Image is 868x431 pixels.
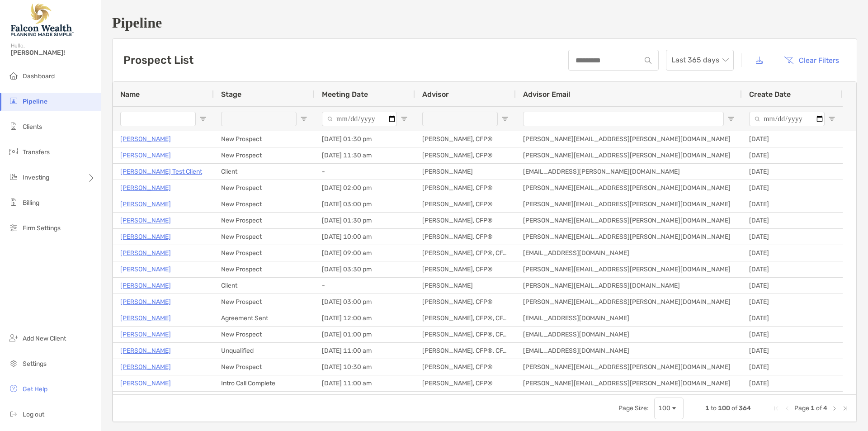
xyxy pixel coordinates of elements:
[23,72,55,80] span: Dashboard
[516,245,742,261] div: [EMAIL_ADDRESS][DOMAIN_NAME]
[742,196,843,212] div: [DATE]
[516,327,742,342] div: [EMAIL_ADDRESS][DOMAIN_NAME]
[516,164,742,180] div: [EMAIL_ADDRESS][PERSON_NAME][DOMAIN_NAME]
[618,404,649,412] div: Page Size:
[120,394,171,405] a: [PERSON_NAME]
[516,278,742,294] div: [PERSON_NAME][EMAIL_ADDRESS][DOMAIN_NAME]
[315,278,415,294] div: -
[8,408,19,419] img: logout icon
[749,90,791,99] span: Create Date
[214,327,315,342] div: New Prospect
[523,112,724,126] input: Advisor Email Filter Input
[742,164,843,180] div: [DATE]
[300,115,307,123] button: Open Filter Menu
[742,327,843,342] div: [DATE]
[516,229,742,245] div: [PERSON_NAME][EMAIL_ADDRESS][PERSON_NAME][DOMAIN_NAME]
[739,404,751,412] span: 364
[11,49,95,57] span: [PERSON_NAME]!
[422,90,449,99] span: Advisor
[120,345,171,356] a: [PERSON_NAME]
[415,245,516,261] div: [PERSON_NAME], CFP®, CFA®
[811,404,815,412] span: 1
[120,150,171,161] a: [PERSON_NAME]
[415,164,516,180] div: [PERSON_NAME]
[120,378,171,389] a: [PERSON_NAME]
[516,131,742,147] div: [PERSON_NAME][EMAIL_ADDRESS][PERSON_NAME][DOMAIN_NAME]
[415,375,516,391] div: [PERSON_NAME], CFP®
[415,392,516,407] div: [PERSON_NAME], CFP®
[315,180,415,196] div: [DATE] 02:00 pm
[120,199,171,210] a: [PERSON_NAME]
[214,261,315,277] div: New Prospect
[842,405,849,412] div: Last Page
[415,131,516,147] div: [PERSON_NAME], CFP®
[783,405,791,412] div: Previous Page
[523,90,570,99] span: Advisor Email
[214,343,315,359] div: Unqualified
[415,261,516,277] div: [PERSON_NAME], CFP®
[516,180,742,196] div: [PERSON_NAME][EMAIL_ADDRESS][PERSON_NAME][DOMAIN_NAME]
[322,112,397,126] input: Meeting Date Filter Input
[120,166,202,177] p: [PERSON_NAME] Test Client
[214,278,315,294] div: Client
[315,343,415,359] div: [DATE] 11:00 am
[120,231,171,242] a: [PERSON_NAME]
[120,133,171,145] a: [PERSON_NAME]
[23,123,42,131] span: Clients
[8,197,19,208] img: billing icon
[315,164,415,180] div: -
[516,375,742,391] div: [PERSON_NAME][EMAIL_ADDRESS][PERSON_NAME][DOMAIN_NAME]
[731,404,737,412] span: of
[23,148,50,156] span: Transfers
[199,115,207,123] button: Open Filter Menu
[315,375,415,391] div: [DATE] 11:00 am
[8,146,19,157] img: transfers icon
[23,385,47,393] span: Get Help
[315,392,415,407] div: [DATE] 12:30 pm
[120,247,171,259] p: [PERSON_NAME]
[742,245,843,261] div: [DATE]
[516,261,742,277] div: [PERSON_NAME][EMAIL_ADDRESS][PERSON_NAME][DOMAIN_NAME]
[23,98,47,105] span: Pipeline
[742,359,843,375] div: [DATE]
[516,392,742,407] div: [PERSON_NAME][EMAIL_ADDRESS][PERSON_NAME][DOMAIN_NAME]
[742,180,843,196] div: [DATE]
[120,361,171,373] p: [PERSON_NAME]
[516,147,742,163] div: [PERSON_NAME][EMAIL_ADDRESS][PERSON_NAME][DOMAIN_NAME]
[415,310,516,326] div: [PERSON_NAME], CFP®, CFA®
[23,411,44,418] span: Log out
[315,147,415,163] div: [DATE] 11:30 am
[214,245,315,261] div: New Prospect
[401,115,408,123] button: Open Filter Menu
[315,245,415,261] div: [DATE] 09:00 am
[516,359,742,375] div: [PERSON_NAME][EMAIL_ADDRESS][PERSON_NAME][DOMAIN_NAME]
[516,196,742,212] div: [PERSON_NAME][EMAIL_ADDRESS][PERSON_NAME][DOMAIN_NAME]
[120,296,171,308] a: [PERSON_NAME]
[23,174,49,181] span: Investing
[415,327,516,342] div: [PERSON_NAME], CFP®, CFA®
[645,57,651,64] img: input icon
[214,229,315,245] div: New Prospect
[315,359,415,375] div: [DATE] 10:30 am
[120,112,196,126] input: Name Filter Input
[742,213,843,228] div: [DATE]
[120,329,171,340] a: [PERSON_NAME]
[415,196,516,212] div: [PERSON_NAME], CFP®
[112,14,857,31] h1: Pipeline
[23,199,39,207] span: Billing
[214,310,315,326] div: Agreement Sent
[214,213,315,228] div: New Prospect
[777,50,846,70] button: Clear Filters
[214,392,315,407] div: Discovery Meeting Complete
[742,147,843,163] div: [DATE]
[742,343,843,359] div: [DATE]
[415,343,516,359] div: [PERSON_NAME], CFP®, CFA®
[120,182,171,194] a: [PERSON_NAME]
[415,213,516,228] div: [PERSON_NAME], CFP®
[8,95,19,106] img: pipeline icon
